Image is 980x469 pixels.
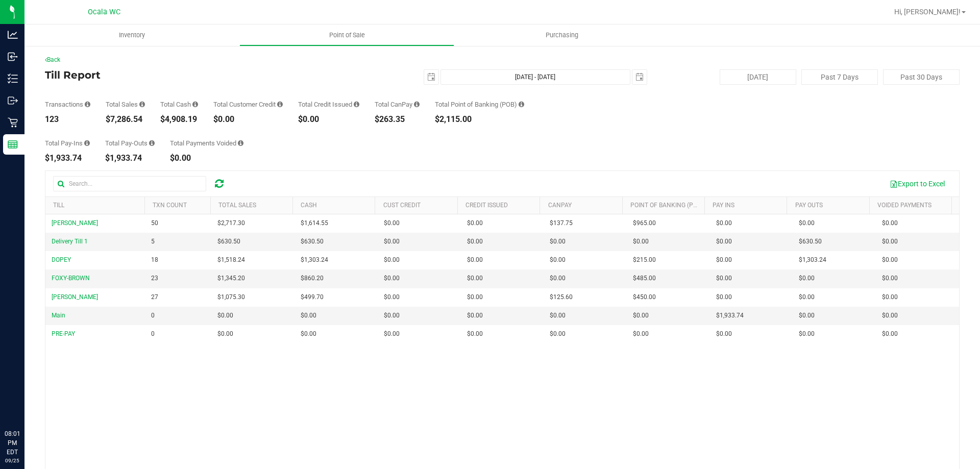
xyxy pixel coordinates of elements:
i: Sum of the successful, non-voided point-of-banking payment transaction amounts, both via payment ... [519,101,524,108]
span: $0.00 [467,329,483,339]
span: $0.00 [384,255,400,265]
a: Total Sales [218,202,256,209]
inline-svg: Reports [8,139,18,150]
span: $1,933.74 [716,311,744,320]
span: $0.00 [384,237,400,246]
span: PRE-PAY [52,330,75,337]
a: Point of Sale [239,24,454,46]
span: $0.00 [550,311,566,320]
div: Total Point of Banking (POB) [435,101,524,108]
span: $0.00 [384,218,400,228]
i: Sum of all successful, non-voided payment transaction amounts using CanPay (as well as manual Can... [414,101,420,108]
i: Sum of all successful refund transaction amounts from purchase returns resulting in account credi... [354,101,359,108]
button: Past 30 Days [883,69,960,85]
span: $0.00 [716,292,732,302]
span: $0.00 [467,255,483,265]
div: Total CanPay [375,101,420,108]
span: Point of Sale [315,31,379,40]
span: $630.50 [799,237,822,246]
input: Search... [53,176,206,191]
span: 27 [151,292,158,302]
span: $0.00 [799,274,815,283]
span: $0.00 [882,255,898,265]
button: Export to Excel [883,175,951,192]
span: $0.00 [882,218,898,228]
span: Hi, [PERSON_NAME]! [894,8,961,16]
span: $0.00 [550,329,566,339]
span: Main [52,312,65,319]
div: $0.00 [298,115,359,124]
div: $0.00 [170,154,243,162]
span: $0.00 [217,311,233,320]
span: $137.75 [550,218,573,228]
span: $0.00 [799,311,815,320]
span: $0.00 [550,255,566,265]
span: FOXY-BROWN [52,275,90,282]
span: $0.00 [384,292,400,302]
span: $0.00 [467,292,483,302]
a: Pay Outs [795,202,823,209]
span: $965.00 [633,218,656,228]
span: $630.50 [217,237,240,246]
div: $2,115.00 [435,115,524,124]
span: $0.00 [550,274,566,283]
div: Total Credit Issued [298,101,359,108]
div: Transactions [45,101,90,108]
span: $0.00 [716,237,732,246]
a: Pay Ins [713,202,734,209]
span: 23 [151,274,158,283]
i: Sum of all successful, non-voided payment transaction amounts (excluding tips and transaction fee... [139,101,145,108]
span: $125.60 [550,292,573,302]
a: Voided Payments [877,202,932,209]
span: $0.00 [467,237,483,246]
a: Cash [301,202,317,209]
span: $0.00 [799,292,815,302]
span: $0.00 [384,329,400,339]
span: $0.00 [384,311,400,320]
span: $0.00 [716,255,732,265]
div: $1,933.74 [45,154,90,162]
span: select [632,70,647,84]
p: 08:01 PM EDT [5,429,20,457]
i: Sum of all successful, non-voided payment transaction amounts using account credit as the payment... [277,101,283,108]
a: Inventory [24,24,239,46]
span: [PERSON_NAME] [52,219,98,227]
span: 0 [151,311,155,320]
span: $0.00 [633,311,649,320]
span: $0.00 [301,311,316,320]
div: 123 [45,115,90,124]
div: $4,908.19 [160,115,198,124]
div: Total Payments Voided [170,140,243,146]
span: select [424,70,438,84]
span: $0.00 [882,292,898,302]
a: Cust Credit [383,202,421,209]
span: $1,075.30 [217,292,245,302]
span: Delivery Till 1 [52,238,88,245]
inline-svg: Outbound [8,95,18,106]
span: $1,518.24 [217,255,245,265]
span: Purchasing [532,31,592,40]
div: $1,933.74 [105,154,155,162]
i: Sum of all cash pay-ins added to tills within the date range. [84,140,90,146]
iframe: Resource center [10,387,41,418]
span: $860.20 [301,274,324,283]
i: Count of all successful payment transactions, possibly including voids, refunds, and cash-back fr... [85,101,90,108]
span: $0.00 [467,311,483,320]
span: $450.00 [633,292,656,302]
span: $0.00 [882,329,898,339]
a: Purchasing [454,24,669,46]
inline-svg: Inventory [8,73,18,84]
span: 5 [151,237,155,246]
span: $0.00 [882,237,898,246]
span: $0.00 [716,218,732,228]
span: [PERSON_NAME] [52,293,98,301]
a: TXN Count [153,202,187,209]
a: CanPay [548,202,572,209]
a: Back [45,56,60,63]
div: Total Cash [160,101,198,108]
span: $1,614.55 [301,218,328,228]
span: 50 [151,218,158,228]
div: Total Sales [106,101,145,108]
span: Ocala WC [88,8,120,16]
inline-svg: Analytics [8,30,18,40]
